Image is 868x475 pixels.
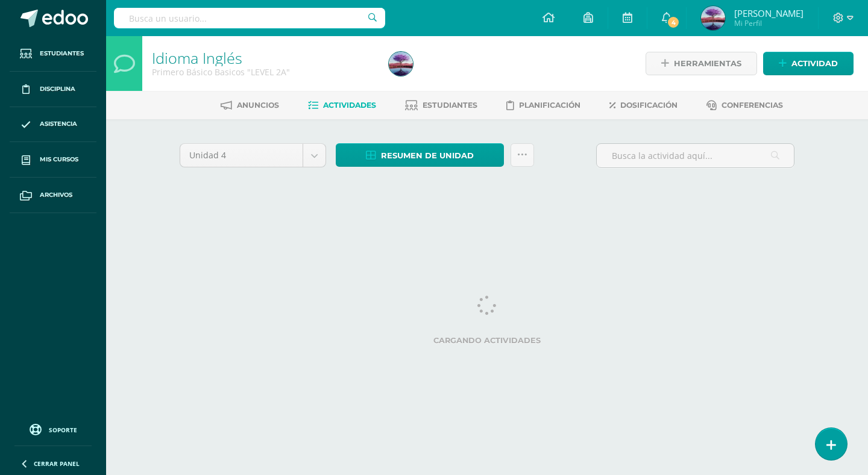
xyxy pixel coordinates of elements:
span: Mi Perfil [734,18,804,28]
span: Estudiantes [40,49,84,58]
input: Busca la actividad aquí... [597,144,794,167]
span: [PERSON_NAME] [734,7,804,19]
a: Conferencias [706,96,783,115]
span: Mis cursos [40,155,78,164]
span: Disciplina [40,84,75,94]
span: Asistencia [40,119,77,129]
a: Idioma Inglés [152,48,242,68]
a: Soporte [14,421,92,437]
a: Actividad [763,52,854,75]
a: Anuncios [221,96,279,115]
a: Dosificación [609,96,678,115]
a: Unidad 4 [180,144,325,167]
span: Planificación [519,101,580,110]
img: b26ecf60efbf93846e8d21fef1a28423.png [389,52,413,76]
span: Herramientas [674,52,741,75]
span: 4 [667,16,680,29]
span: Conferencias [722,101,783,110]
a: Estudiantes [10,36,96,72]
span: Archivos [40,190,72,200]
a: Resumen de unidad [336,143,504,167]
a: Estudiantes [405,96,477,115]
span: Actividad [791,52,838,75]
span: Actividades [323,101,376,110]
a: Actividades [308,96,376,115]
div: Primero Básico Basicos 'LEVEL 2A' [152,66,374,78]
span: Dosificación [620,101,678,110]
input: Busca un usuario... [114,8,385,28]
a: Planificación [506,96,580,115]
label: Cargando actividades [180,336,794,345]
a: Asistencia [10,107,96,143]
a: Mis cursos [10,142,96,178]
span: Soporte [49,426,77,434]
span: Anuncios [237,101,279,110]
a: Archivos [10,178,96,213]
a: Herramientas [646,52,757,75]
span: Unidad 4 [189,144,294,167]
span: Cerrar panel [34,459,80,468]
span: Estudiantes [423,101,477,110]
img: b26ecf60efbf93846e8d21fef1a28423.png [701,6,725,30]
h1: Idioma Inglés [152,49,374,66]
span: Resumen de unidad [381,144,474,167]
a: Disciplina [10,72,96,107]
